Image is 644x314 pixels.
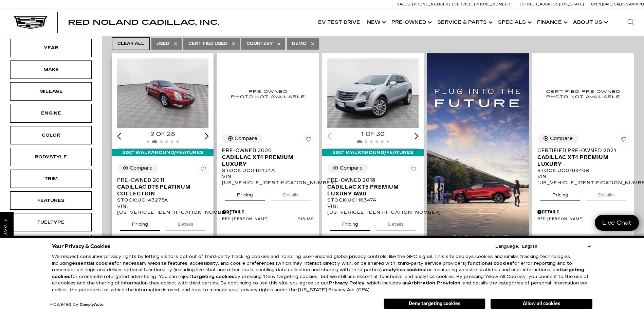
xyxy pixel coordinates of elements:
span: Sales: [397,2,411,6]
strong: targeting cookies [52,267,584,279]
div: TrimTrim [10,170,92,188]
button: Save Vehicle [198,164,208,177]
span: Cadillac XT4 Premium Luxury [537,154,624,168]
a: Pre-Owned [388,9,434,36]
button: Save Vehicle [619,134,629,147]
div: Mileage [34,88,68,95]
div: TransmissionTransmission [10,235,92,253]
span: Certified Pre-Owned 2021 [537,147,624,154]
div: VIN: [US_VEHICLE_IDENTIFICATION_NUMBER] [537,174,629,186]
img: Cadillac Dark Logo with Cadillac White Text [14,16,48,29]
div: MakeMake [10,60,92,79]
button: Allow all cookies [491,299,592,309]
a: New [364,9,388,36]
a: Service: [PHONE_NUMBER] [452,2,514,6]
u: Privacy Policy [329,280,365,286]
a: [STREET_ADDRESS][US_STATE] [520,2,584,6]
div: Next slide [205,133,209,139]
span: Pre-Owned 2020 [222,147,308,154]
span: Open [DATE] [591,2,613,6]
div: Search [617,9,644,36]
button: details tab [376,215,416,230]
p: We respect consumer privacy rights by letting visitors opt out of third-party tracking cookies an... [52,254,592,293]
span: [PHONE_NUMBER] [412,2,450,6]
img: 2021 Cadillac XT4 Premium Luxury [537,58,629,129]
span: Certified Used [188,39,227,48]
span: Used [157,39,169,48]
a: Pre-Owned 2020Cadillac XT4 Premium Luxury [222,147,313,168]
button: details tab [271,186,311,201]
button: Save Vehicle [408,164,419,177]
div: Powered by [50,302,104,307]
div: VIN: [US_VEHICLE_IDENTIFICATION_NUMBER] [117,203,208,215]
div: MileageMileage [10,82,92,101]
span: Cadillac DTS Platinum Collection [117,184,203,197]
div: Pricing Details - Certified Pre-Owned 2021 Cadillac XT4 Premium Luxury [537,209,629,215]
button: details tab [166,215,205,230]
a: Service & Parts [434,9,495,36]
a: Live Chat [595,215,639,231]
span: Cadillac XT4 Premium Luxury [222,154,308,168]
strong: targeting cookies [191,274,235,279]
div: Engine [34,109,68,117]
div: Stock : UC116347A [327,197,419,203]
div: 360° WalkAround/Features [322,149,424,156]
div: Stock : UC048434A [222,168,313,174]
div: Next slide [415,133,419,139]
select: Language Select [520,243,592,250]
button: Compare Vehicle [117,164,158,173]
div: Previous slide [117,133,121,139]
div: YearYear [10,39,92,57]
div: 1 / 2 [327,58,420,128]
a: Red [PERSON_NAME] $31,000 [537,217,629,222]
span: Your Privacy & Cookies [52,242,111,251]
span: Pre-Owned 2011 [117,177,203,184]
div: Compare [340,165,363,171]
div: 1 of 30 [327,130,419,138]
div: Year [34,44,68,52]
div: VIN: [US_VEHICLE_IDENTIFICATION_NUMBER] [327,203,419,215]
button: pricing tab [540,186,580,201]
div: Language: [495,244,519,249]
button: Compare Vehicle [327,164,368,173]
span: Red [PERSON_NAME] [537,217,611,222]
span: Red Noland Cadillac, Inc. [68,18,219,27]
div: FueltypeFueltype [10,213,92,231]
div: EngineEngine [10,104,92,122]
div: Compare [550,136,573,142]
img: 2018 Cadillac XT5 Premium Luxury AWD 1 [327,58,420,128]
span: Pre-Owned 2018 [327,177,413,184]
div: 2 / 6 [117,58,209,128]
span: Service: [454,2,473,6]
span: Courtesy [246,39,273,48]
span: Live Chat [599,219,635,227]
a: Specials [495,9,534,36]
a: Sales: [PHONE_NUMBER] [397,2,452,6]
button: Compare Vehicle [222,134,263,143]
strong: functional cookies [467,261,512,266]
a: Certified Pre-Owned 2021Cadillac XT4 Premium Luxury [537,147,629,168]
strong: Arbitration Provision [408,280,460,286]
button: pricing tab [330,215,370,230]
div: VIN: [US_VEHICLE_IDENTIFICATION_NUMBER] [222,174,313,186]
a: ComplyAuto [80,303,104,307]
span: Cadillac XT5 Premium Luxury AWD [327,184,413,197]
div: Features [34,197,68,204]
img: 2020 Cadillac XT4 Premium Luxury [222,58,313,129]
button: pricing tab [120,215,160,230]
a: EV Test Drive [315,9,364,36]
div: Stock : UC143275A [117,197,208,203]
span: Demo [292,39,307,48]
span: Sales: [614,2,626,6]
strong: essential cookies [72,261,114,266]
div: Pricing Details - Pre-Owned 2020 Cadillac XT4 Premium Luxury [222,209,313,215]
a: Red [PERSON_NAME] $18,189 [222,217,313,222]
div: Compare [235,136,257,142]
div: Color [34,132,68,139]
span: Red [PERSON_NAME] [222,217,298,222]
div: FeaturesFeatures [10,191,92,210]
button: Save Vehicle [303,134,314,147]
div: Stock : UC078948B [537,168,629,174]
div: Make [34,66,68,73]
